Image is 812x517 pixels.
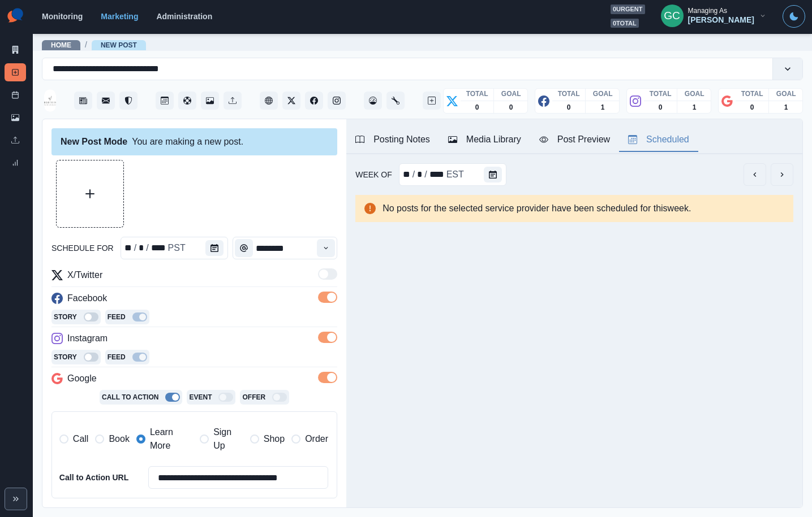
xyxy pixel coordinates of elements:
button: Expand [5,488,27,510]
button: Uploads [224,92,242,110]
a: Marketing [101,12,138,21]
img: 155873564423376 [44,89,56,112]
span: Order [305,432,328,446]
button: Toggle Mode [783,5,805,28]
div: / [411,168,416,181]
span: 0 total [611,19,639,28]
a: Media Library [5,108,26,127]
button: Managing As[PERSON_NAME] [652,5,776,27]
div: Posting Notes [355,133,430,146]
p: 1 [601,102,605,112]
div: / [133,241,138,255]
p: Story [54,312,77,322]
h2: Call to Action URL [59,473,130,483]
button: Stream [74,92,92,110]
button: previous [744,163,766,186]
p: 0 [567,102,571,112]
p: Instagram [67,332,108,345]
label: schedule for [51,242,114,254]
a: New Post [101,41,137,49]
p: GOAL [501,89,521,99]
div: Week Of [428,168,445,181]
label: Week Of [355,169,392,181]
button: Create New Post [423,92,441,110]
p: 1 [784,102,788,112]
p: Feed [108,312,126,322]
p: Call To Action [102,392,158,402]
button: Post Schedule [156,92,174,110]
div: Gizelle Carlos [664,2,680,29]
a: Post Schedule [5,86,26,104]
button: Media Library [201,92,219,110]
div: schedule for [121,237,228,259]
p: GOAL [593,89,613,99]
a: Marketing Summary [5,41,26,59]
button: Upload Media [57,160,123,227]
p: 1 [693,102,697,112]
div: You are making a new post. [51,128,337,155]
div: Week Of [399,163,506,186]
span: / [85,39,87,51]
div: Scheduled [628,133,689,146]
span: Shop [264,432,285,446]
p: GOAL [776,89,796,99]
span: Call [73,432,89,446]
p: Offer [242,392,265,402]
nav: breadcrumb [42,39,146,51]
p: 0 [750,102,754,112]
p: Google [67,372,97,385]
p: Feed [108,352,126,362]
a: Uploads [5,131,26,149]
div: Week Of [445,168,465,181]
span: 0 urgent [611,5,645,14]
div: Date [123,241,187,255]
div: Media Library [448,133,521,146]
div: Week Of [416,168,423,181]
div: Post Preview [539,133,610,146]
div: Date [402,168,465,181]
div: New Post Mode [61,135,127,149]
button: Instagram [328,92,346,110]
p: 0 [475,102,479,112]
button: Content Pool [178,92,196,110]
button: Dashboard [364,92,382,110]
div: Time [233,237,337,259]
span: Learn More [150,425,193,453]
div: Week Of [402,168,411,181]
p: Event [189,392,212,402]
a: Home [51,41,71,49]
div: / [145,241,149,255]
a: Messages [97,92,115,110]
div: No posts for the selected service provider have been scheduled for this week . [355,195,793,222]
button: Time [235,239,253,257]
button: Administration [386,92,405,110]
input: Select Time [233,237,337,259]
button: Week Of [484,167,502,183]
div: Managing As [688,7,727,15]
button: next [771,163,793,186]
div: schedule for [150,241,167,255]
div: [PERSON_NAME] [688,15,754,25]
p: X/Twitter [67,268,102,282]
a: Monitoring [42,12,83,21]
a: Twitter [282,92,300,110]
button: Facebook [305,92,323,110]
button: Time [317,239,335,257]
p: 0 [509,102,513,112]
span: Book [109,432,129,446]
button: Reviews [119,92,138,110]
p: 0 [659,102,663,112]
p: TOTAL [466,89,488,99]
a: Review Summary [5,154,26,172]
span: Sign Up [213,425,243,453]
p: Facebook [67,292,107,305]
